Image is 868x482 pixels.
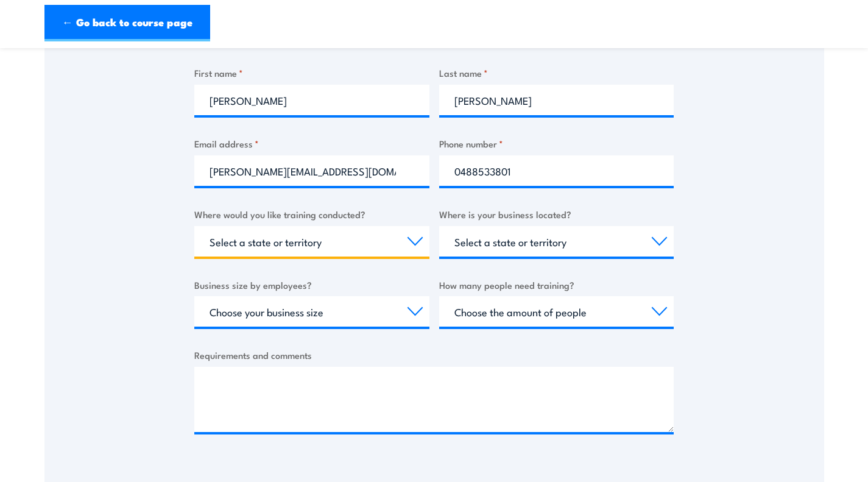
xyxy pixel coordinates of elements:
label: Where is your business located? [439,207,674,221]
label: Business size by employees? [194,278,429,292]
label: First name [194,66,429,80]
label: How many people need training? [439,278,674,292]
label: Last name [439,66,674,80]
label: Phone number [439,136,674,151]
label: Where would you like training conducted? [194,207,429,221]
a: ← Go back to course page [44,5,210,41]
label: Email address [194,136,429,151]
label: Requirements and comments [194,348,674,362]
